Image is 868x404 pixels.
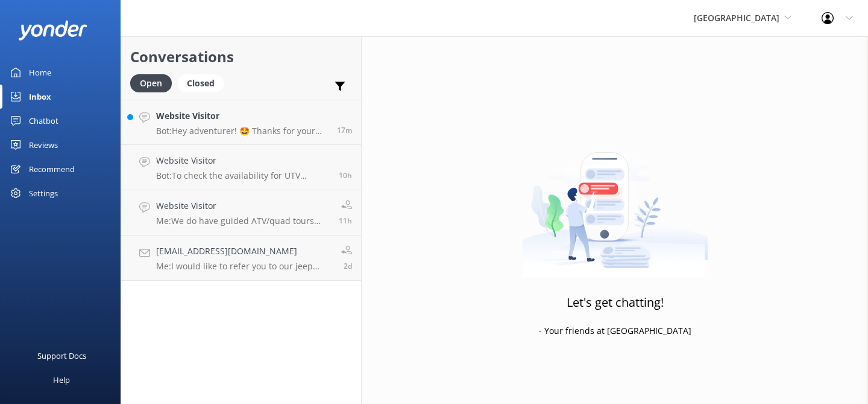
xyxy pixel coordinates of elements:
[156,154,330,167] h4: Website Visitor
[339,170,352,181] span: Aug 30 2025 09:58am (UTC -07:00) America/Phoenix
[29,133,58,157] div: Reviews
[156,261,332,272] p: Me: I would like to refer you to our jeep tours. There are some awesome tours, (pavement only) wh...
[121,100,361,145] a: Website VisitorBot:Hey adventurer! 🤩 Thanks for your message, we'll get back to you as soon as we...
[156,170,330,181] p: Bot: To check the availability for UTV rentals, please visit [URL][DOMAIN_NAME].
[694,12,779,24] span: [GEOGRAPHIC_DATA]
[130,76,178,89] a: Open
[121,145,361,190] a: Website VisitorBot:To check the availability for UTV rentals, please visit [URL][DOMAIN_NAME].10h
[567,293,664,312] h3: Let's get chatting!
[37,344,86,368] div: Support Docs
[29,60,51,85] div: Home
[178,74,224,92] div: Closed
[539,324,691,338] p: - Your friends at [GEOGRAPHIC_DATA]
[156,216,330,226] p: Me: We do have guided ATV/quad tours and Jeep tours. Please feel free to call us directly with an...
[156,109,328,123] h4: Website Visitor
[344,261,352,271] span: Aug 28 2025 10:06am (UTC -07:00) America/Phoenix
[121,190,361,236] a: Website VisitorMe:We do have guided ATV/quad tours and Jeep tours. Please feel free to call us di...
[29,85,51,109] div: Inbox
[156,126,328,136] p: Bot: Hey adventurer! 🤩 Thanks for your message, we'll get back to you as soon as we can. You're a...
[29,157,75,181] div: Recommend
[178,76,230,89] a: Closed
[156,245,332,258] h4: [EMAIL_ADDRESS][DOMAIN_NAME]
[522,127,708,278] img: artwork of a man stealing a conversation from at giant smartphone
[29,109,58,133] div: Chatbot
[18,21,87,40] img: yonder-white-logo.png
[156,199,330,213] h4: Website Visitor
[53,368,70,392] div: Help
[121,236,361,281] a: [EMAIL_ADDRESS][DOMAIN_NAME]Me:I would like to refer you to our jeep tours. There are some awesom...
[130,74,172,92] div: Open
[29,181,58,205] div: Settings
[339,216,352,226] span: Aug 30 2025 08:09am (UTC -07:00) America/Phoenix
[130,45,352,68] h2: Conversations
[337,125,352,135] span: Aug 30 2025 07:42pm (UTC -07:00) America/Phoenix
